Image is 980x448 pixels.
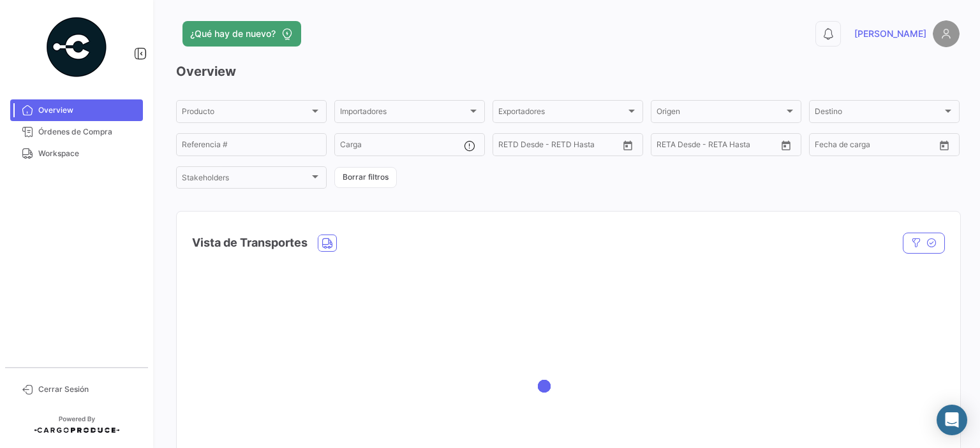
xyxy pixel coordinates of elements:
[498,109,626,118] span: Exportadores
[498,142,521,151] input: Desde
[10,121,143,143] a: Órdenes de Compra
[688,142,746,151] input: Hasta
[657,109,784,118] span: Origen
[38,126,138,138] span: Órdenes de Compra
[182,21,301,47] button: ¿Qué hay de nuevo?
[334,167,397,188] button: Borrar filtros
[38,148,138,159] span: Workspace
[190,27,276,40] span: ¿Qué hay de nuevo?
[854,27,926,40] span: [PERSON_NAME]
[935,136,954,155] button: Open calendar
[176,62,960,80] h3: Overview
[657,142,679,151] input: Desde
[340,109,468,118] span: Importadores
[847,142,904,151] input: Hasta
[38,105,138,116] span: Overview
[937,405,967,435] div: Abrir Intercom Messenger
[192,234,308,252] h4: Vista de Transportes
[318,235,336,251] button: Land
[933,20,960,47] img: placeholder-user.png
[10,143,143,164] a: Workspace
[45,15,108,79] img: powered-by.png
[618,136,637,155] button: Open calendar
[530,142,588,151] input: Hasta
[182,175,309,184] span: Stakeholders
[815,109,942,118] span: Destino
[182,109,309,118] span: Producto
[776,136,796,155] button: Open calendar
[38,384,138,395] span: Cerrar Sesión
[10,99,143,121] a: Overview
[815,142,838,151] input: Desde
